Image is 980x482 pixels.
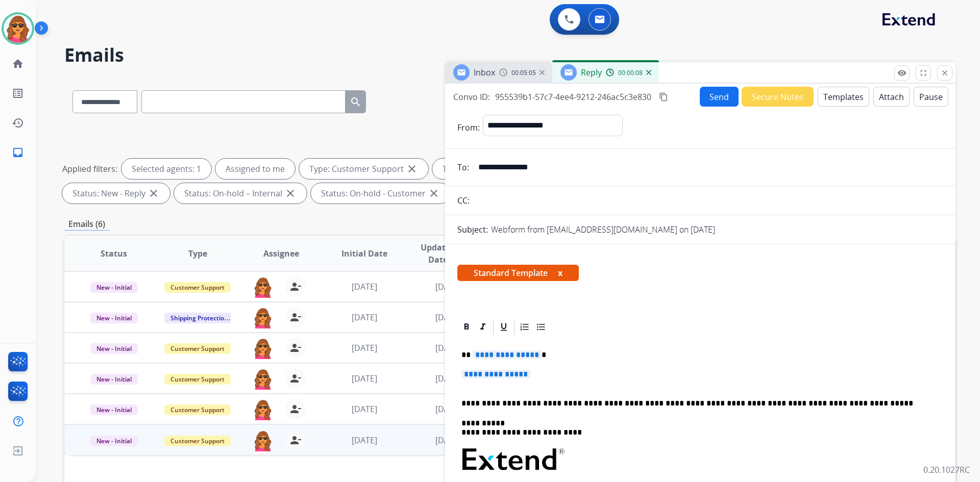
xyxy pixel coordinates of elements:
mat-icon: person_remove [289,281,302,293]
mat-icon: home [12,58,24,70]
span: New - Initial [90,282,138,293]
mat-icon: person_remove [289,372,302,385]
span: Standard Template [457,265,579,281]
button: Templates [818,87,869,107]
span: Updated Date [415,241,461,266]
span: Status [101,247,127,260]
span: Customer Support [164,374,231,385]
mat-icon: search [350,96,362,108]
span: Initial Date [341,247,387,260]
img: agent-avatar [253,430,273,451]
p: To: [457,161,469,173]
span: [DATE] [352,373,377,384]
div: Bullet List [533,319,549,335]
mat-icon: close [148,187,160,199]
span: [DATE] [352,342,377,353]
mat-icon: close [284,187,297,199]
button: Attach [873,87,910,107]
span: [DATE] [435,312,461,323]
mat-icon: inbox [12,146,24,159]
p: Subject: [457,223,488,236]
mat-icon: list_alt [12,87,24,99]
div: Status: On-hold - Customer [311,183,450,204]
span: 00:05:05 [511,69,536,77]
img: agent-avatar [253,307,273,328]
img: agent-avatar [253,368,273,390]
span: New - Initial [90,374,138,385]
span: Shipping Protection [164,313,234,323]
p: Convo ID: [453,91,490,103]
span: Customer Support [164,282,231,293]
span: [DATE] [352,281,377,292]
p: CC: [457,194,470,207]
img: agent-avatar [253,276,273,298]
mat-icon: person_remove [289,434,302,446]
mat-icon: person_remove [289,403,302,415]
span: New - Initial [90,313,138,323]
div: Italic [475,319,491,335]
span: Inbox [474,67,495,78]
div: Type: Shipping Protection [432,159,566,179]
div: Type: Customer Support [299,159,428,179]
span: Customer Support [164,343,231,354]
p: From: [457,121,480,134]
span: New - Initial [90,436,138,446]
span: [DATE] [435,373,461,384]
p: Emails (6) [64,218,109,231]
button: Pause [914,87,948,107]
mat-icon: person_remove [289,311,302,323]
span: Type [188,247,207,260]
div: Status: New - Reply [62,183,170,204]
mat-icon: remove_red_eye [897,68,906,78]
div: Ordered List [517,319,532,335]
h2: Emails [64,45,955,65]
button: Send [700,87,739,107]
p: Applied filters: [62,163,117,175]
span: 955539b1-57c7-4ee4-9212-246ac5c3e830 [495,91,651,103]
span: [DATE] [352,435,377,446]
img: avatar [4,14,32,43]
span: [DATE] [435,435,461,446]
span: Customer Support [164,404,231,415]
span: 00:00:08 [618,69,643,77]
mat-icon: content_copy [659,92,668,102]
div: Selected agents: 1 [121,159,211,179]
mat-icon: fullscreen [919,68,928,78]
div: Status: On-hold – Internal [174,183,307,204]
span: [DATE] [435,281,461,292]
mat-icon: close [940,68,949,78]
span: Customer Support [164,436,231,446]
div: Underline [496,319,511,335]
button: x [558,267,562,279]
span: [DATE] [435,403,461,415]
span: [DATE] [435,342,461,353]
span: [DATE] [352,403,377,415]
p: 0.20.1027RC [923,464,970,476]
span: Assignee [263,247,299,260]
mat-icon: person_remove [289,342,302,354]
img: agent-avatar [253,399,273,420]
mat-icon: close [428,187,440,199]
img: agent-avatar [253,338,273,359]
div: Assigned to me [215,159,295,179]
div: Bold [459,319,474,335]
span: New - Initial [90,404,138,415]
p: Webform from [EMAIL_ADDRESS][DOMAIN_NAME] on [DATE] [491,223,715,236]
span: Reply [581,67,602,78]
button: Secure Notes [742,87,814,107]
mat-icon: close [406,163,418,175]
span: [DATE] [352,312,377,323]
span: New - Initial [90,343,138,354]
mat-icon: history [12,117,24,129]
